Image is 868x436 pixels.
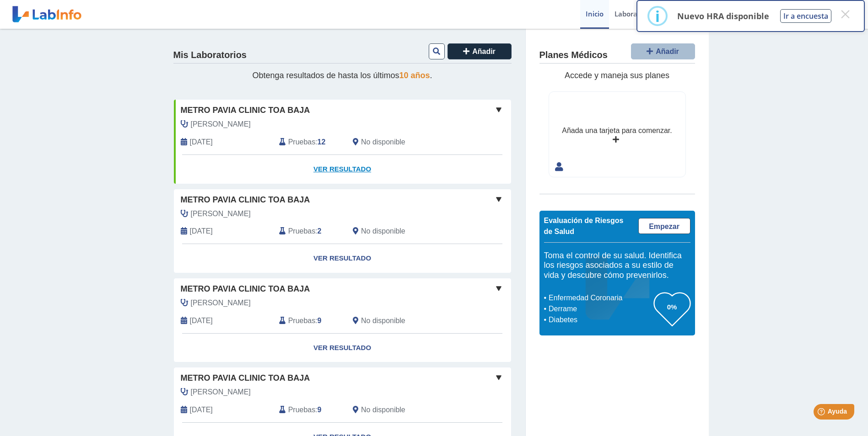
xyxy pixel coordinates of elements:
span: Pruebas [288,226,315,237]
button: Ir a encuesta [780,9,831,23]
span: 2025-08-21 [190,137,213,148]
b: 2 [318,227,322,235]
span: Pruebas [288,404,315,415]
div: : [272,226,346,237]
span: Metro Pavia Clinic Toa Baja [181,104,310,117]
span: Alvarez, Carlos [191,387,251,398]
span: No disponible [361,137,405,148]
h5: Toma el control de su salud. Identifica los riesgos asociados a su estilo de vida y descubre cómo... [544,251,690,281]
span: 10 años [399,71,430,80]
span: Evaluación de Riesgos de Salud [544,217,624,235]
button: Close this dialog [837,6,853,22]
div: : [272,315,346,326]
div: : [272,137,346,148]
span: Alvarez, Carlos [191,208,251,219]
iframe: Help widget launcher [787,400,858,426]
span: No disponible [361,404,405,415]
span: No disponible [361,226,405,237]
button: Añadir [447,43,512,59]
span: 2024-12-05 [190,315,213,326]
li: Derrame [546,303,654,314]
div: Añada una tarjeta para comenzar. [562,125,672,136]
div: i [655,8,660,24]
a: Ver Resultado [174,155,511,184]
button: Añadir [631,43,695,59]
span: 2025-02-18 [190,226,213,237]
li: Enfermedad Coronaria [546,292,654,303]
span: Soto Bermudez, Rafael [191,119,251,130]
span: Metro Pavia Clinic Toa Baja [181,372,310,384]
span: Accede y maneja sus planes [565,71,669,80]
b: 9 [318,317,322,324]
li: Diabetes [546,314,654,325]
h4: Planes Médicos [539,50,608,61]
span: No disponible [361,315,405,326]
a: Ver Resultado [174,244,511,273]
b: 12 [318,138,326,146]
div: : [272,404,346,415]
b: 9 [318,406,322,414]
span: 2023-12-01 [190,404,213,415]
span: Empezar [649,223,679,230]
span: Obtenga resultados de hasta los últimos . [252,71,432,80]
span: Añadir [656,48,679,55]
h4: Mis Laboratorios [173,50,247,61]
span: Metro Pavia Clinic Toa Baja [181,194,310,206]
p: Nuevo HRA disponible [677,11,769,21]
h3: 0% [654,301,690,313]
span: Metro Pavia Clinic Toa Baja [181,283,310,295]
a: Empezar [638,218,690,234]
a: Ver Resultado [174,334,511,362]
span: Añadir [472,48,496,55]
span: Pruebas [288,137,315,148]
span: Alvarez, Carlos [191,298,251,308]
span: Pruebas [288,315,315,326]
